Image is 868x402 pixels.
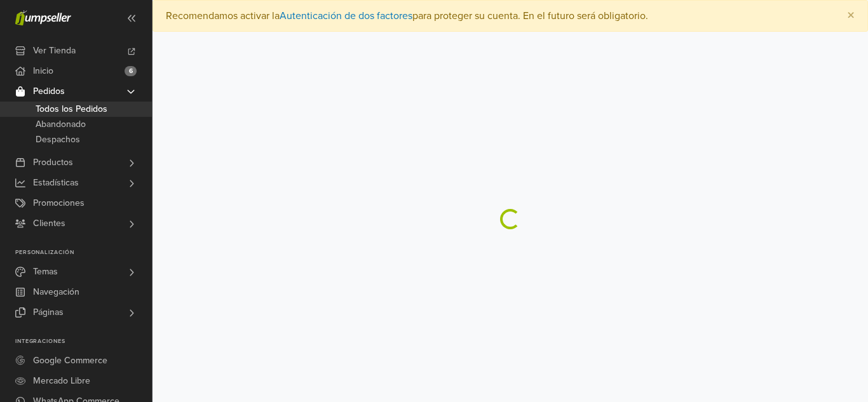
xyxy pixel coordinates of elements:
p: Integraciones [15,338,152,345]
span: Despachos [36,132,80,147]
span: Promociones [33,193,85,213]
button: Close [834,1,867,31]
p: Personalización [15,249,152,257]
span: Navegación [33,282,79,302]
span: Pedidos [33,81,65,102]
span: Estadísticas [33,173,79,193]
span: Google Commerce [33,351,107,371]
span: Inicio [33,61,53,81]
span: Todos los Pedidos [36,102,107,117]
span: Mercado Libre [33,371,90,391]
span: 6 [125,66,137,76]
a: Autenticación de dos factores [280,10,412,22]
span: Clientes [33,213,65,234]
span: Abandonado [36,117,86,132]
span: × [847,6,855,25]
span: Productos [33,152,73,173]
span: Temas [33,262,58,282]
span: Ver Tienda [33,41,76,61]
span: Páginas [33,302,64,323]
